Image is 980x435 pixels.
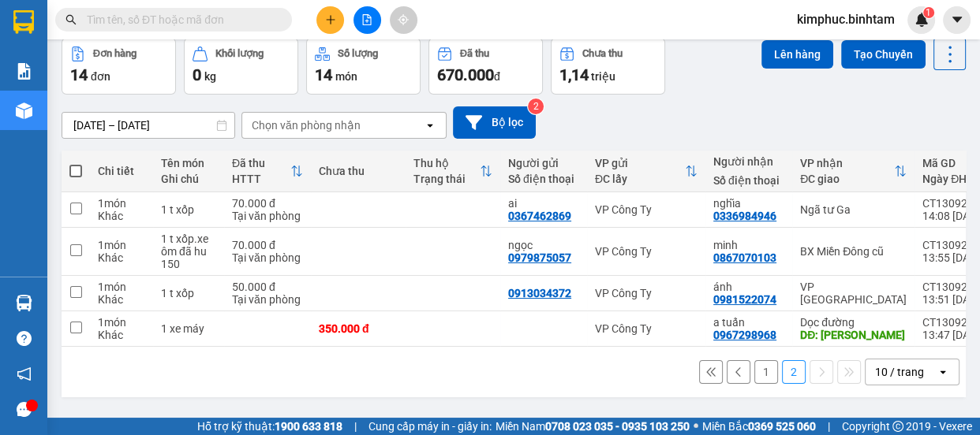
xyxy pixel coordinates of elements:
[98,281,145,293] div: 1 món
[193,65,201,84] span: 0
[800,173,894,185] div: ĐC giao
[335,70,357,83] span: món
[875,364,924,380] div: 10 / trang
[713,329,776,341] div: 0967298968
[17,331,32,346] span: question-circle
[17,402,32,417] span: message
[702,418,816,435] span: Miền Bắc
[87,11,273,28] input: Tìm tên, số ĐT hoặc mã đơn
[390,6,417,34] button: aim
[800,245,907,258] div: BX Miền Đông cũ
[713,239,784,251] div: minh
[413,157,480,169] div: Thu hộ
[595,322,698,335] div: VP Công Ty
[6,112,210,127] span: Nhận:
[98,251,145,264] div: Khác
[161,157,216,169] div: Tên món
[713,251,776,264] div: 0867070103
[950,13,964,27] span: caret-down
[792,151,915,192] th: Toggle SortBy
[424,119,436,132] svg: open
[132,112,210,127] span: 0363386910 -
[587,151,705,192] th: Toggle SortBy
[6,12,54,83] img: logo
[252,117,361,133] div: Chọn văn phòng nhận
[595,245,698,258] div: VP Công Ty
[508,287,571,299] div: 0913034372
[319,165,398,177] div: Chưa thu
[800,316,907,329] div: Dọc đường
[508,173,579,185] div: Số điện thoại
[161,287,216,299] div: 1 t xốp
[713,155,784,168] div: Người nhận
[508,251,571,264] div: 0979875057
[528,99,544,114] sup: 2
[748,420,816,433] strong: 0369 525 060
[161,322,216,335] div: 1 xe máy
[937,366,949,378] svg: open
[315,65,332,84] span: 14
[62,113,234,138] input: Select a date range.
[29,91,101,106] span: VP Công Ty -
[56,55,207,85] span: 0988 594 111
[713,197,784,210] div: nghĩa
[754,360,778,384] button: 1
[595,173,685,185] div: ĐC lấy
[62,38,176,95] button: Đơn hàng14đơn
[354,418,357,435] span: |
[306,38,421,95] button: Số lượng14món
[694,423,698,429] span: ⚪️
[915,13,929,27] img: icon-new-feature
[13,10,34,34] img: logo-vxr
[595,203,698,216] div: VP Công Ty
[16,63,32,80] img: solution-icon
[460,48,489,59] div: Đã thu
[40,112,210,127] span: Ngã tư Ga -
[232,173,290,185] div: HTTT
[197,418,342,435] span: Hỗ trợ kỹ thuật:
[275,420,342,433] strong: 1900 633 818
[215,48,264,59] div: Khối lượng
[232,197,303,210] div: 70.000 đ
[713,210,776,222] div: 0336984946
[800,157,894,169] div: VP nhận
[551,38,665,95] button: Chưa thu1,14 triệu
[161,173,216,185] div: Ghi chú
[204,70,216,83] span: kg
[361,14,372,25] span: file-add
[65,14,77,25] span: search
[232,281,303,293] div: 50.000 đ
[923,7,934,18] sup: 1
[508,210,571,222] div: 0367462869
[841,40,926,69] button: Tạo Chuyến
[319,322,398,335] div: 350.000 đ
[232,157,290,169] div: Đã thu
[17,366,32,381] span: notification
[453,106,536,139] button: Bộ lọc
[713,316,784,329] div: a tuấn
[800,329,907,341] div: DĐ: vạn phúc
[161,203,216,216] div: 1 t xốp
[70,65,88,84] span: 14
[508,197,579,210] div: ai
[184,38,298,95] button: Khối lượng0kg
[545,420,690,433] strong: 0708 023 035 - 0935 103 250
[800,281,907,306] div: VP [GEOGRAPHIC_DATA]
[232,251,303,264] div: Tại văn phòng
[98,239,145,251] div: 1 món
[325,14,336,25] span: plus
[800,203,907,216] div: Ngã tư Ga
[338,48,378,59] div: Số lượng
[56,9,214,53] strong: CÔNG TY CP BÌNH TÂM
[713,293,776,306] div: 0981522074
[943,6,971,34] button: caret-down
[98,165,145,177] div: Chi tiết
[98,316,145,329] div: 1 món
[428,38,543,95] button: Đã thu670.000đ
[316,6,344,34] button: plus
[582,48,623,59] div: Chưa thu
[496,418,690,435] span: Miền Nam
[406,151,500,192] th: Toggle SortBy
[232,293,303,306] div: Tại văn phòng
[6,91,29,106] span: Gửi:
